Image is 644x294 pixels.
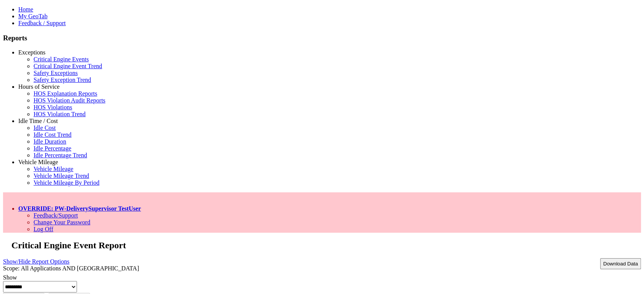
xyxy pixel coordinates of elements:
a: Show/Hide Report Options [3,256,69,267]
a: Vehicle Mileage By Period [34,179,99,186]
a: Safety Exception Trend [34,77,91,83]
a: Hours of Service [18,83,59,90]
span: Scope: All Applications AND [GEOGRAPHIC_DATA] [3,265,139,272]
a: Idle Percentage [34,145,71,152]
a: Idle Cost [34,125,56,131]
a: Feedback/Support [34,212,78,219]
a: Vehicle Mileage [18,159,58,165]
a: Critical Engine Event Trend [34,63,102,69]
a: Exceptions [18,49,45,56]
a: Idle Time / Cost [18,118,58,124]
a: Change Your Password [34,219,90,225]
a: Idle Duration [34,138,66,145]
label: Show [3,274,17,281]
a: Vehicle Mileage Trend [34,173,89,179]
a: Idle Percentage Trend [34,152,87,158]
a: HOS Explanation Reports [34,90,97,97]
a: HOS Violation Trend [34,111,86,117]
a: Log Off [34,226,53,232]
h3: Reports [3,34,641,42]
a: HOS Violation Audit Reports [34,97,106,104]
a: Critical Engine Events [34,56,89,62]
button: Download Data [600,258,641,269]
a: Idle Cost Trend [34,131,72,138]
h2: Critical Engine Event Report [11,240,641,251]
a: My GeoTab [18,13,48,19]
a: OVERRIDE: PW-DeliverySupervisor TestUser [18,205,141,212]
a: Vehicle Mileage [34,166,73,172]
a: Safety Exceptions [34,70,78,76]
a: Feedback / Support [18,20,66,26]
a: Home [18,6,33,13]
a: HOS Violations [34,104,72,110]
